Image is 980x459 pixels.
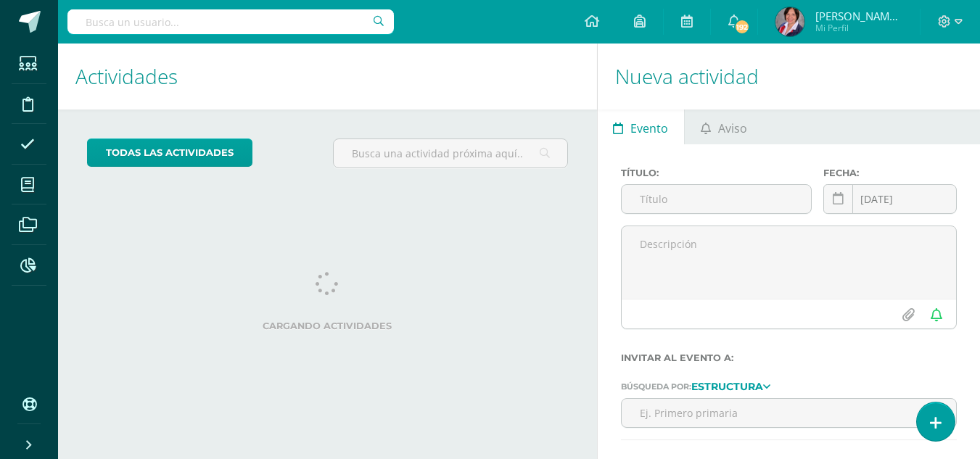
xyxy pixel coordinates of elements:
[718,111,747,146] span: Aviso
[691,380,763,393] strong: Estructura
[734,19,750,35] span: 192
[775,7,804,36] img: 9cc45377ee35837361e2d5ac646c5eda.png
[598,109,684,144] a: Evento
[824,185,956,213] input: Fecha de entrega
[67,9,394,34] input: Busca un usuario...
[621,168,812,178] label: Título:
[621,352,957,363] label: Invitar al evento a:
[815,9,902,23] span: [PERSON_NAME] de [GEOGRAPHIC_DATA]
[87,321,568,331] label: Cargando actividades
[621,381,691,392] span: Búsqueda por:
[615,44,963,109] h1: Nueva actividad
[622,185,812,213] input: Título
[334,139,567,168] input: Busca una actividad próxima aquí...
[685,109,762,144] a: Aviso
[823,168,957,178] label: Fecha:
[691,381,770,391] a: Estructura
[815,22,902,34] span: Mi Perfil
[630,111,668,146] span: Evento
[75,44,580,109] h1: Actividades
[622,399,956,427] input: Ej. Primero primaria
[87,138,252,167] a: todas las Actividades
